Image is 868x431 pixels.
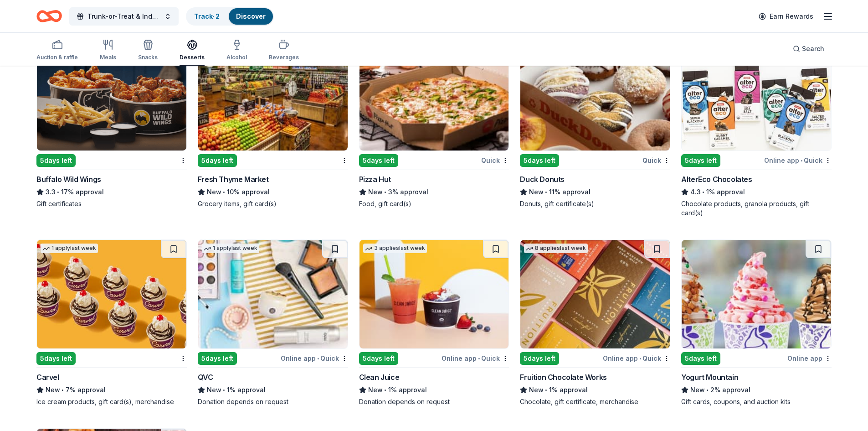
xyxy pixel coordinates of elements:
[198,384,348,395] div: 1% approval
[478,355,480,362] span: •
[681,154,720,167] div: 5 days left
[359,352,398,365] div: 5 days left
[138,36,158,66] button: Snacks
[226,54,247,61] div: Alcohol
[36,174,101,185] div: Buffalo Wild Wings
[359,384,509,395] div: 1% approval
[69,7,179,26] button: Trunk-or-Treat & Indoor Fall Fest
[36,54,78,61] div: Auction & raffle
[198,42,348,151] img: Image for Fresh Thyme Market
[46,384,60,395] span: New
[269,54,299,61] div: Beverages
[359,154,398,167] div: 5 days left
[520,239,670,406] a: Image for Fruition Chocolate Works8 applieslast week5days leftOnline app•QuickFruition Chocolate ...
[690,384,705,395] span: New
[681,42,832,218] a: Image for AlterEco Chocolates3 applieslast week5days leftOnline app•QuickAlterEco Chocolates4.3•1...
[207,187,221,197] span: New
[682,42,831,151] img: Image for AlterEco Chocolates
[442,353,509,364] div: Online app Quick
[198,42,348,208] a: Image for Fresh Thyme Market5days leftFresh Thyme MarketNew•10% approvalGrocery items, gift card(s)
[681,352,720,365] div: 5 days left
[359,397,509,406] div: Donation depends on request
[359,174,391,185] div: Pizza Hut
[359,187,509,197] div: 3% approval
[359,42,509,208] a: Image for Pizza Hut5days leftQuickPizza HutNew•3% approvalFood, gift card(s)
[36,372,59,383] div: Carvel
[207,384,221,395] span: New
[520,397,670,406] div: Chocolate, gift certificate, merchandise
[520,199,670,208] div: Donuts, gift certificate(s)
[681,397,832,406] div: Gift cards, coupons, and auction kits
[281,353,348,364] div: Online app Quick
[753,8,819,25] a: Earn Rewards
[681,187,832,197] div: 1% approval
[36,199,187,208] div: Gift certificates
[384,386,386,394] span: •
[520,384,670,395] div: 1% approval
[520,42,670,151] img: Image for Duck Donuts
[36,154,76,167] div: 5 days left
[223,188,225,196] span: •
[317,355,319,362] span: •
[100,54,116,61] div: Meals
[639,355,641,362] span: •
[703,188,705,196] span: •
[360,240,509,348] img: Image for Clean Juice
[198,199,348,208] div: Grocery items, gift card(s)
[138,54,158,61] div: Snacks
[368,187,383,197] span: New
[363,244,427,253] div: 3 applies last week
[524,244,588,253] div: 8 applies last week
[236,12,266,20] a: Discover
[180,36,205,66] button: Desserts
[198,352,237,365] div: 5 days left
[36,5,62,27] a: Home
[681,199,832,218] div: Chocolate products, granola products, gift card(s)
[186,7,274,26] button: Track· 2Discover
[36,397,187,406] div: Ice cream products, gift card(s), merchandise
[481,155,509,166] div: Quick
[41,244,98,253] div: 1 apply last week
[603,353,670,364] div: Online app Quick
[681,372,738,383] div: Yogurt Mountain
[198,174,269,185] div: Fresh Thyme Market
[786,40,832,58] button: Search
[787,353,832,364] div: Online app
[707,386,709,394] span: •
[198,240,348,348] img: Image for QVC
[359,199,509,208] div: Food, gift card(s)
[682,240,831,348] img: Image for Yogurt Mountain
[360,42,509,151] img: Image for Pizza Hut
[269,36,299,66] button: Beverages
[62,386,64,394] span: •
[681,384,832,395] div: 2% approval
[764,155,832,166] div: Online app Quick
[520,240,670,348] img: Image for Fruition Chocolate Works
[520,154,559,167] div: 5 days left
[46,187,56,197] span: 3.3
[359,372,400,383] div: Clean Juice
[226,36,247,66] button: Alcohol
[36,239,187,406] a: Image for Carvel1 applylast week5days leftCarvelNew•7% approvalIce cream products, gift card(s), ...
[520,352,559,365] div: 5 days left
[681,174,752,185] div: AlterEco Chocolates
[802,43,824,54] span: Search
[529,384,544,395] span: New
[529,187,544,197] span: New
[545,386,548,394] span: •
[198,154,237,167] div: 5 days left
[198,187,348,197] div: 10% approval
[36,36,78,66] button: Auction & raffle
[37,240,186,348] img: Image for Carvel
[681,239,832,406] a: Image for Yogurt Mountain5days leftOnline appYogurt MountainNew•2% approvalGift cards, coupons, a...
[87,11,160,22] span: Trunk-or-Treat & Indoor Fall Fest
[36,384,187,395] div: 7% approval
[198,372,213,383] div: QVC
[198,239,348,406] a: Image for QVC1 applylast week5days leftOnline app•QuickQVCNew•1% approvalDonation depends on request
[801,157,802,164] span: •
[36,42,187,208] a: Image for Buffalo Wild Wings5days leftBuffalo Wild Wings3.3•17% approvalGift certificates
[545,188,548,196] span: •
[100,36,116,66] button: Meals
[194,12,220,20] a: Track· 2
[359,239,509,406] a: Image for Clean Juice3 applieslast week5days leftOnline app•QuickClean JuiceNew•1% approvalDonati...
